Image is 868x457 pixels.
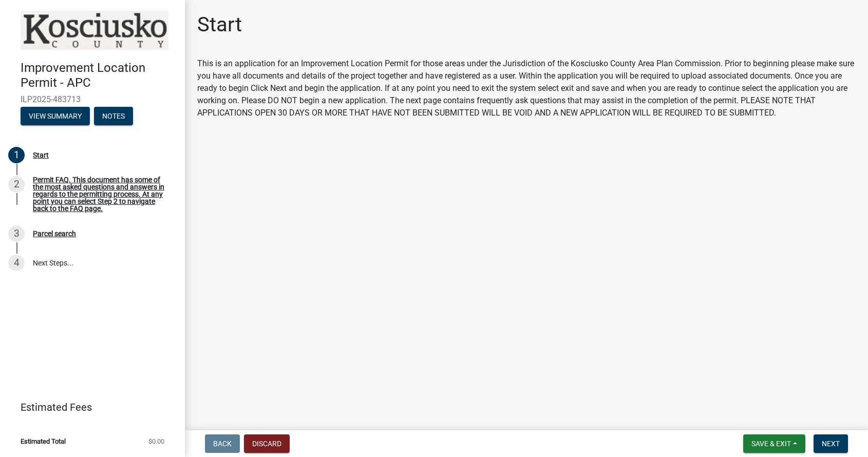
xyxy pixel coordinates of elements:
[8,147,25,163] div: 1
[213,440,232,448] span: Back
[244,434,290,453] button: Discard
[33,151,49,159] div: Start
[21,61,177,90] h4: Improvement Location Permit - APC
[21,438,66,445] span: Estimated Total
[814,434,848,453] button: Next
[21,11,168,50] img: Kosciusko County, Indiana
[148,438,164,445] span: $0.00
[822,440,840,448] span: Next
[94,107,133,125] button: Notes
[33,176,168,212] div: Permit FAQ. This document has some of the most asked questions and answers in regards to the perm...
[8,176,25,193] div: 2
[197,58,856,119] div: This is an application for an Improvement Location Permit for those areas under the Jurisdiction ...
[21,107,90,125] button: View Summary
[8,225,25,242] div: 3
[205,434,240,453] button: Back
[743,434,805,453] button: Save & Exit
[94,112,133,121] wm-modal-confirm: Notes
[8,397,168,417] a: Estimated Fees
[21,94,164,104] span: ILP2025-483713
[8,255,25,271] div: 4
[21,112,90,121] wm-modal-confirm: Summary
[197,12,242,37] h1: Start
[751,440,791,448] span: Save & Exit
[33,230,76,237] div: Parcel search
